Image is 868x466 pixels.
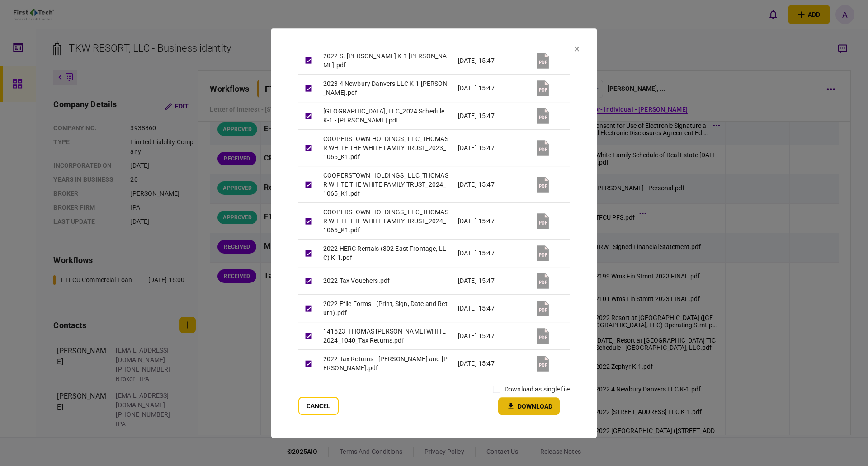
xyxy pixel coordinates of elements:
td: [DATE] 15:47 [453,295,529,322]
td: 2022 HERC Rentals (302 East Frontage, LLC) K-1.pdf [319,240,453,267]
td: [DATE] 15:47 [453,322,529,350]
td: [DATE] 15:47 [453,350,529,377]
label: download as single file [505,385,570,394]
td: 2023 4 Newbury Danvers LLC K-1 [PERSON_NAME].pdf [319,75,453,102]
td: COOPERSTOWN HOLDINGS_ LLC_THOMAS R WHITE THE WHITE FAMILY TRUST_2024_1065_K1.pdf [319,203,453,240]
td: [DATE] 15:47 [453,166,529,203]
td: [DATE] 15:47 [453,102,529,130]
td: 2022 Efile Forms - (Print, Sign, Date and Return).pdf [319,295,453,322]
button: Download [498,397,560,415]
button: Cancel [298,397,339,415]
td: [GEOGRAPHIC_DATA], LLC_2024 Schedule K-1 - [PERSON_NAME].pdf [319,102,453,130]
td: 2022 St [PERSON_NAME] K-1 [PERSON_NAME].pdf [319,47,453,75]
td: 141523_THOMAS [PERSON_NAME] WHITE_2024_1040_Tax Returns.pdf [319,322,453,350]
td: [DATE] 15:47 [453,47,529,75]
td: [DATE] 15:47 [453,203,529,240]
td: 2022 Tax Returns - [PERSON_NAME] and [PERSON_NAME].pdf [319,350,453,377]
td: 2022 Tax Vouchers.pdf [319,267,453,295]
td: [DATE] 15:47 [453,130,529,166]
td: [DATE] 15:47 [453,267,529,295]
td: [DATE] 15:47 [453,75,529,102]
td: COOPERSTOWN HOLDINGS_ LLC_THOMAS R WHITE THE WHITE FAMILY TRUST_2024_1065_K1.pdf [319,166,453,203]
td: COOPERSTOWN HOLDINGS_ LLC_THOMAS R WHITE THE WHITE FAMILY TRUST_2023_1065_K1.pdf [319,130,453,166]
td: [DATE] 15:47 [453,240,529,267]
